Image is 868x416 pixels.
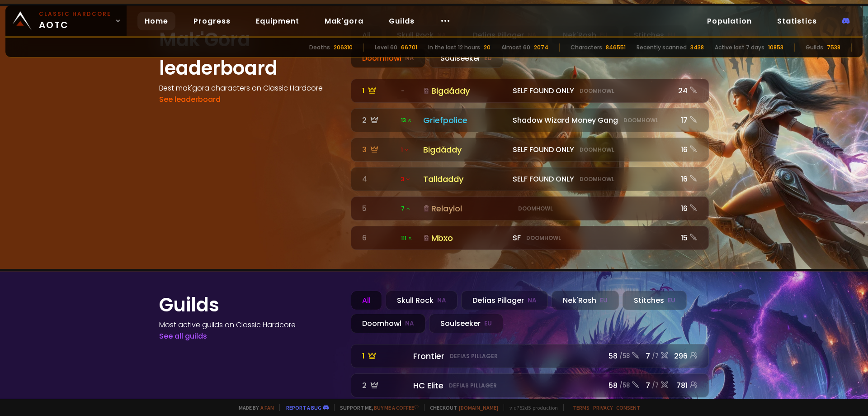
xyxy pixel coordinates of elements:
[423,202,507,215] div: Relaylol
[405,54,414,63] small: NA
[362,115,396,126] div: 2
[571,43,602,52] div: Characters
[806,43,823,52] div: Guilds
[186,12,238,30] a: Progress
[429,48,503,68] div: Soulseeker
[674,144,698,155] div: 16
[401,87,404,95] span: -
[715,43,764,52] div: Active last 7 days
[386,291,458,310] div: Skull Rock
[501,43,530,52] div: Almost 60
[260,404,274,411] a: a fan
[317,12,371,30] a: Mak'gora
[637,43,687,52] div: Recently scanned
[459,404,498,411] a: [DOMAIN_NAME]
[484,319,492,328] small: EU
[362,173,396,185] div: 4
[606,43,626,52] div: 846551
[437,296,446,305] small: NA
[484,54,492,63] small: EU
[429,314,503,333] div: Soulseeker
[351,344,709,368] a: 1 FrontierDefias Pillager58 /587/7296
[159,331,207,341] a: See all guilds
[233,404,274,411] span: Made by
[580,175,614,183] small: Doomhowl
[423,114,507,126] div: Griefpolice
[580,87,614,95] small: Doomhowl
[484,43,491,52] div: 20
[249,12,307,30] a: Equipment
[401,116,412,124] span: 13
[623,116,658,124] small: Doomhowl
[159,82,340,94] h4: Best mak'gora characters on Classic Hardcore
[770,12,824,30] a: Statistics
[362,232,396,244] div: 6
[334,43,353,52] div: 206310
[513,115,669,126] div: Shadow Wizard Money Gang
[552,291,619,310] div: Nek'Rosh
[351,138,709,162] a: 3 1 BigdåddySELF FOUND ONLYDoomhowl16
[351,226,709,250] a: 6 111 MbxoSFDoomhowl15
[362,203,396,214] div: 5
[334,404,419,411] span: Support me,
[423,143,507,156] div: Bigdåddy
[593,404,613,411] a: Privacy
[674,85,698,96] div: 24
[423,232,507,244] div: Mbxo
[690,43,704,52] div: 3438
[528,296,537,305] small: NA
[768,43,783,52] div: 10853
[159,94,221,105] a: See leaderboard
[526,234,561,242] small: Doomhowl
[351,373,709,397] a: 2 HC EliteDefias Pillager58 /587/7781
[382,12,422,30] a: Guilds
[600,296,608,305] small: EU
[428,43,480,52] div: In the last 12 hours
[668,296,675,305] small: EU
[351,108,709,132] a: 2 13 GriefpoliceShadow Wizard Money GangDoomhowl17
[423,85,507,97] div: Bigdåddy
[674,232,698,244] div: 15
[159,319,340,330] h4: Most active guilds on Classic Hardcore
[362,144,396,155] div: 3
[674,203,698,214] div: 16
[623,291,687,310] div: Stitches
[580,146,614,154] small: Doomhowl
[674,173,698,185] div: 16
[518,205,553,213] small: Doomhowl
[405,319,414,328] small: NA
[674,115,698,126] div: 17
[5,5,127,36] a: Classic HardcoreAOTC
[375,43,397,52] div: Level 60
[286,404,321,411] a: Report a bug
[513,232,669,244] div: SF
[159,291,340,319] h1: Guilds
[461,291,548,310] div: Defias Pillager
[351,48,425,68] div: Doomhowl
[351,196,709,220] a: 5 7RelaylolDoomhowl16
[362,85,396,96] div: 1
[534,43,548,52] div: 2074
[504,404,558,411] span: v. d752d5 - production
[616,404,640,411] a: Consent
[401,146,409,154] span: 1
[424,404,498,411] span: Checkout
[374,404,419,411] a: Buy me a coffee
[351,79,709,103] a: 1 -BigdåddySELF FOUND ONLYDoomhowl24
[351,291,382,310] div: All
[39,10,111,18] small: Classic Hardcore
[827,43,840,52] div: 7538
[423,173,507,185] div: Talldaddy
[309,43,330,52] div: Deaths
[573,404,590,411] a: Terms
[137,12,175,30] a: Home
[401,234,413,242] span: 111
[351,314,425,333] div: Doomhowl
[401,205,411,213] span: 7
[351,167,709,191] a: 4 3 TalldaddySELF FOUND ONLYDoomhowl16
[401,175,410,183] span: 3
[39,10,111,32] span: AOTC
[513,144,669,155] div: SELF FOUND ONLY
[513,173,669,185] div: SELF FOUND ONLY
[513,85,669,96] div: SELF FOUND ONLY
